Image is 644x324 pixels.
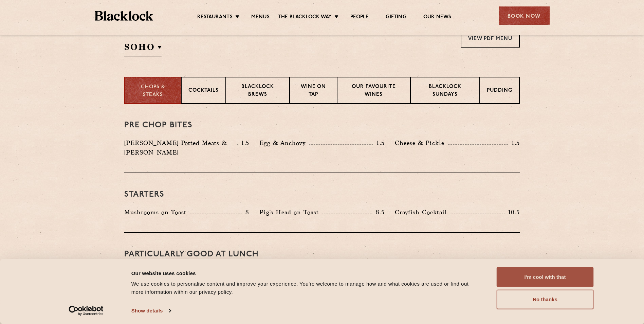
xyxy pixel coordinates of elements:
[497,290,594,309] button: No thanks
[395,208,450,217] p: Crayfish Cocktail
[487,87,512,95] p: Pudding
[350,14,369,21] a: People
[508,139,520,147] p: 1.5
[132,84,174,99] p: Chops & Steaks
[242,208,249,217] p: 8
[188,87,219,95] p: Cocktails
[499,6,550,25] div: Book Now
[131,269,481,277] div: Our website uses cookies
[386,14,406,21] a: Gifting
[259,208,322,217] p: Pig's Head on Toast
[233,83,282,99] p: Blacklock Brews
[124,190,520,199] h3: Starters
[131,280,481,296] div: We use cookies to personalise content and improve your experience. You're welcome to manage how a...
[259,138,309,148] p: Egg & Anchovy
[395,138,448,148] p: Cheese & Pickle
[505,208,520,217] p: 10.5
[372,208,385,217] p: 8.5
[344,83,403,99] p: Our favourite wines
[423,14,452,21] a: Our News
[131,306,171,316] a: Show details
[278,14,332,21] a: The Blacklock Way
[56,306,116,316] a: Usercentrics Cookiebot - opens in a new window
[461,29,520,48] a: View PDF Menu
[238,139,250,147] p: 1.5
[373,139,385,147] p: 1.5
[124,250,520,259] h3: PARTICULARLY GOOD AT LUNCH
[497,267,594,287] button: I'm cool with that
[124,41,162,56] h2: SOHO
[297,83,330,99] p: Wine on Tap
[124,208,190,217] p: Mushrooms on Toast
[124,121,520,130] h3: Pre Chop Bites
[418,83,473,99] p: Blacklock Sundays
[251,14,270,21] a: Menus
[95,11,153,21] img: BL_Textured_Logo-footer-cropped.svg
[124,138,237,157] p: [PERSON_NAME] Potted Meats & [PERSON_NAME]
[197,14,233,21] a: Restaurants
